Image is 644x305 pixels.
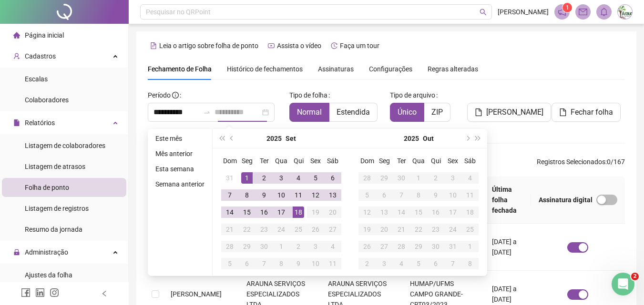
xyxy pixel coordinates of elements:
span: Faça um tour [340,42,379,49]
span: file [13,119,20,126]
td: 2025-11-08 [461,255,479,272]
div: 23 [430,224,441,235]
th: Qui [427,152,444,169]
th: Seg [238,152,256,169]
td: 2025-10-07 [256,255,273,272]
div: 7 [224,189,235,201]
td: 2025-10-19 [358,221,376,238]
div: 12 [310,189,321,201]
td: 2025-10-29 [410,238,427,255]
div: 4 [327,241,338,252]
td: 2025-10-22 [410,221,427,238]
span: info-circle [172,92,179,98]
button: month panel [286,129,296,148]
div: 2 [430,172,441,184]
td: 2025-10-06 [238,255,256,272]
span: Assinaturas [318,66,354,72]
td: 2025-09-23 [256,221,273,238]
div: 4 [293,172,304,184]
td: 2025-10-01 [410,169,427,187]
div: 5 [413,258,424,269]
td: 2025-10-10 [444,187,461,204]
td: 2025-09-30 [393,169,410,187]
span: lock [13,249,20,256]
td: 2025-10-03 [444,169,461,187]
th: Sex [307,152,324,169]
button: month panel [423,129,434,148]
div: 10 [276,189,287,201]
div: 17 [276,207,287,218]
div: 8 [241,189,253,201]
div: 24 [276,224,287,235]
td: 2025-09-11 [290,187,307,204]
td: 2025-08-31 [221,169,238,187]
span: facebook [21,288,31,297]
div: 8 [464,258,476,269]
td: 2025-10-04 [461,169,479,187]
div: 6 [430,258,441,269]
td: 2025-09-25 [290,221,307,238]
td: 2025-09-30 [256,238,273,255]
div: 31 [447,241,459,252]
td: 2025-10-20 [376,221,393,238]
span: 1 [566,4,569,11]
td: 2025-10-05 [221,255,238,272]
span: left [101,290,108,297]
td: 2025-10-04 [324,238,341,255]
td: 2025-09-24 [273,221,290,238]
span: youtube [268,42,275,49]
th: Sex [444,152,461,169]
td: 2025-10-21 [393,221,410,238]
span: history [331,42,337,49]
td: 2025-09-07 [221,187,238,204]
td: 2025-11-01 [461,238,479,255]
div: 1 [413,172,424,184]
td: 2025-10-09 [290,255,307,272]
td: 2025-10-10 [307,255,324,272]
div: 13 [327,189,338,201]
span: instagram [50,288,59,297]
td: 2025-09-16 [256,204,273,221]
span: Regras alteradas [428,66,478,72]
div: 6 [327,172,338,184]
span: [PERSON_NAME] [486,107,543,118]
div: 9 [258,189,270,201]
div: 28 [224,241,235,252]
td: 2025-10-28 [393,238,410,255]
th: Dom [221,152,238,169]
td: 2025-10-02 [427,169,444,187]
div: 27 [327,224,338,235]
td: 2025-09-12 [307,187,324,204]
div: 30 [258,241,270,252]
div: 22 [241,224,253,235]
span: Colaboradores [25,96,69,104]
td: 2025-11-07 [444,255,461,272]
td: 2025-10-11 [461,187,479,204]
td: 2025-09-03 [273,169,290,187]
td: 2025-09-02 [256,169,273,187]
div: 16 [258,207,270,218]
span: Leia o artigo sobre folha de ponto [159,42,258,49]
span: Tipo de arquivo [390,90,435,100]
button: Fechar folha [552,103,621,122]
div: 1 [276,241,287,252]
div: 15 [413,207,424,218]
div: 31 [224,172,235,184]
span: Administração [25,248,68,256]
td: 2025-10-05 [358,187,376,204]
td: 2025-09-26 [307,221,324,238]
img: 48028 [618,5,632,19]
button: super-next-year [473,129,483,148]
td: 2025-09-17 [273,204,290,221]
td: 2025-11-04 [393,255,410,272]
div: 18 [464,207,476,218]
td: 2025-09-09 [256,187,273,204]
td: 2025-10-11 [324,255,341,272]
div: 17 [447,207,459,218]
div: 27 [378,241,390,252]
span: home [13,32,20,39]
td: 2025-09-28 [358,169,376,187]
span: to [203,108,211,116]
span: : 0 / 167 [537,157,625,172]
span: Assista o vídeo [277,42,321,49]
